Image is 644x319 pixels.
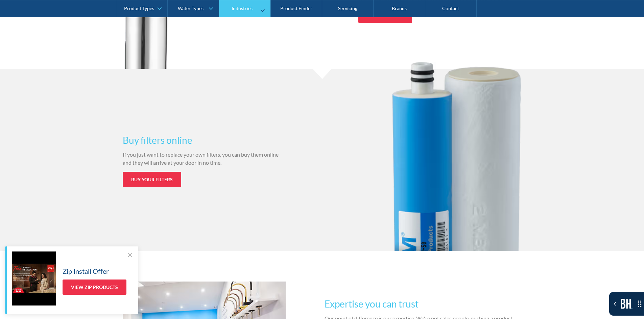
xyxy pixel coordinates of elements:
[232,5,253,11] div: Industries
[63,280,126,295] a: View Zip Products
[123,172,181,187] a: Buy your filters
[178,5,204,11] div: Water Types
[124,5,154,11] div: Product Types
[123,151,286,167] p: If you just want to replace your own filters, you can buy them online and they will arrive at you...
[123,133,286,147] h3: Buy filters online
[392,62,522,251] img: buy filters
[12,251,56,305] img: Zip Install Offer
[325,297,521,311] h3: Expertise you can trust
[63,266,109,276] h5: Zip Install Offer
